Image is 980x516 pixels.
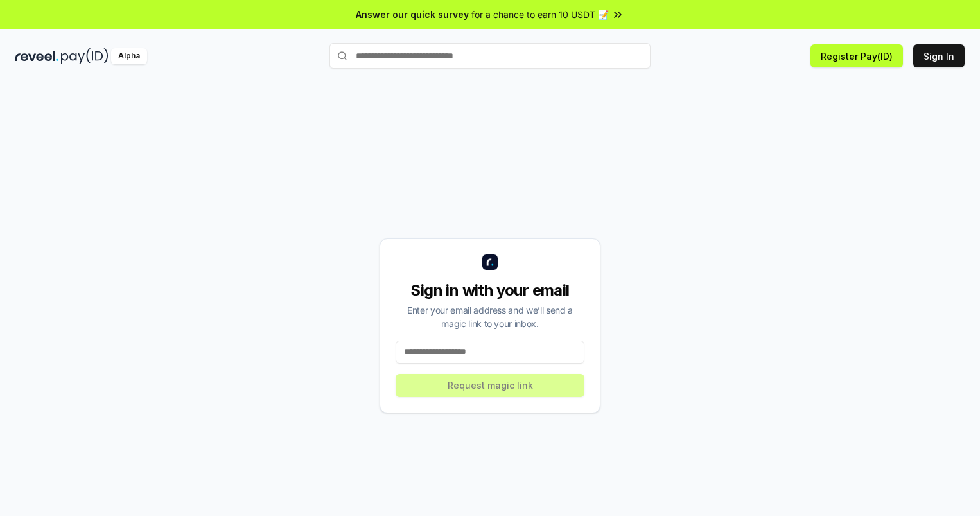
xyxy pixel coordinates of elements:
span: Answer our quick survey [356,8,469,21]
span: for a chance to earn 10 USDT 📝 [471,8,609,21]
div: Alpha [111,48,147,64]
img: logo_small [482,254,498,270]
img: reveel_dark [15,48,58,64]
div: Enter your email address and we’ll send a magic link to your inbox. [396,303,584,330]
img: pay_id [61,48,109,64]
div: Sign in with your email [396,280,584,301]
button: Sign In [913,44,965,67]
button: Register Pay(ID) [810,44,903,67]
